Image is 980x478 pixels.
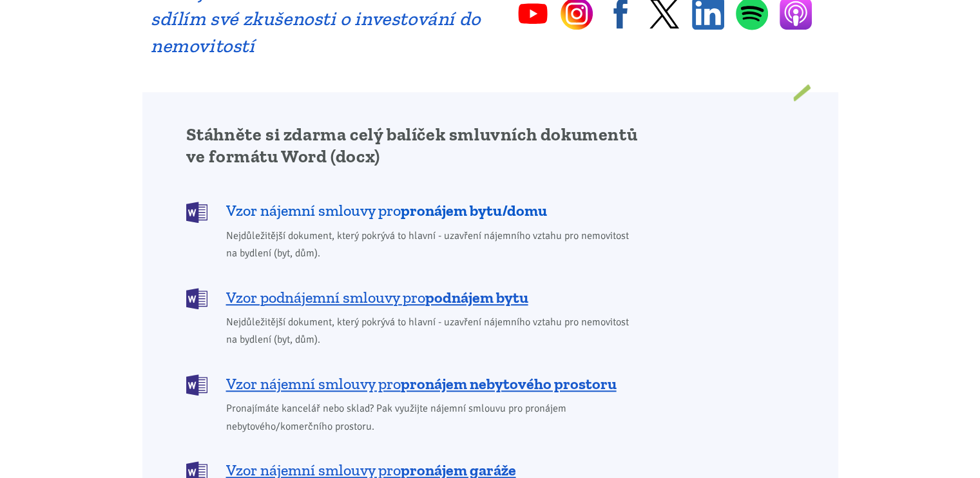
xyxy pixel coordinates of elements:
[401,201,547,220] b: pronájem bytu/domu
[186,373,638,394] a: Vzor nájemní smlouvy propronájem nebytového prostoru
[186,374,207,396] img: DOCX (Word)
[186,124,638,167] h2: Stáhněte si zdarma celý balíček smluvních dokumentů ve formátu Word (docx)
[226,287,528,308] span: Vzor podnájemní smlouvy pro
[226,200,547,221] span: Vzor nájemní smlouvy pro
[186,202,207,223] img: DOCX (Word)
[226,227,638,262] span: Nejdůležitější dokument, který pokrývá to hlavní - uzavření nájemního vztahu pro nemovitost na by...
[226,374,617,394] span: Vzor nájemní smlouvy pro
[425,288,528,307] b: podnájem bytu
[186,200,638,222] a: Vzor nájemní smlouvy propronájem bytu/domu
[226,314,638,349] span: Nejdůležitější dokument, který pokrývá to hlavní - uzavření nájemního vztahu pro nemovitost na by...
[186,287,638,308] a: Vzor podnájemní smlouvy propodnájem bytu
[186,288,207,309] img: DOCX (Word)
[226,400,638,435] span: Pronajímáte kancelář nebo sklad? Pak využijte nájemní smlouvu pro pronájem nebytového/komerčního ...
[401,374,617,393] b: pronájem nebytového prostoru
